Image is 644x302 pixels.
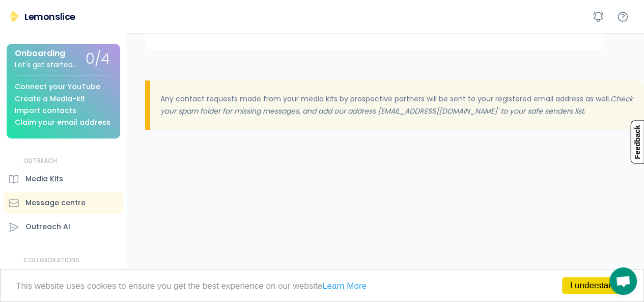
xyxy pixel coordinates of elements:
[23,157,58,166] div: OUTREACH
[15,119,110,126] div: Claim your email address
[15,107,76,115] div: Import contacts
[16,282,628,290] p: This website uses cookies to ensure you get the best experience on our website
[25,174,63,184] div: Media Kits
[15,83,100,91] div: Connect your YouTube
[8,10,20,22] img: Lemonslice
[86,51,110,67] div: 0/4
[25,222,70,232] div: Outreach AI
[322,281,367,291] a: Learn More
[15,95,85,103] div: Create a Media-kit
[15,49,65,58] div: Onboarding
[15,61,77,69] div: Let's get started...
[150,80,644,130] div: Any contact requests made from your media kits by prospective partners will be sent to your regis...
[562,277,628,294] a: I understand!
[609,267,637,295] a: Open chat
[23,256,79,265] div: COLLABORATIONS
[160,94,635,116] em: Check your spam folder for missing messages, and add our address [EMAIL_ADDRESS][DOMAIN_NAME]' to...
[25,198,86,208] div: Message centre
[24,10,75,23] div: Lemonslice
